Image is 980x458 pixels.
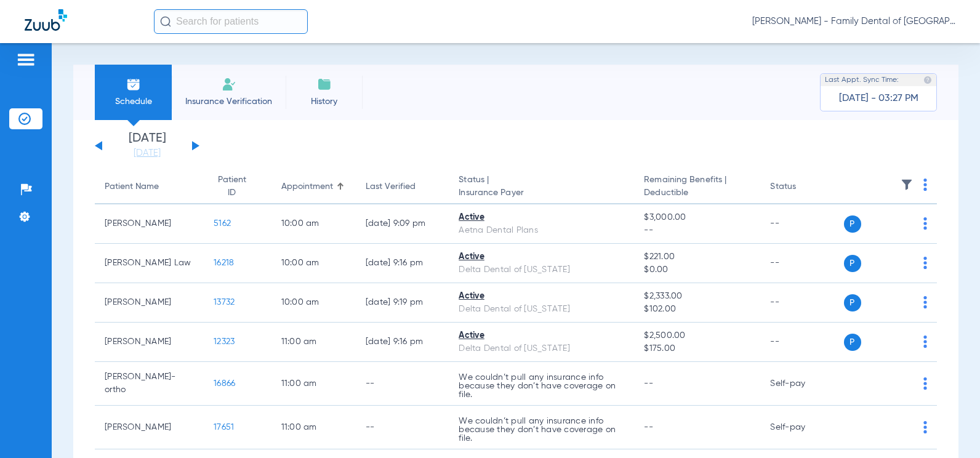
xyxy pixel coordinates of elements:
[923,217,927,230] img: group-dot-blue.svg
[923,421,927,433] img: group-dot-blue.svg
[317,77,332,92] img: History
[25,9,67,31] img: Zuub Logo
[644,224,750,237] span: --
[214,259,234,267] span: 16218
[644,329,750,342] span: $2,500.00
[760,406,843,449] td: Self-pay
[634,170,760,204] th: Remaining Benefits |
[281,180,346,193] div: Appointment
[366,180,439,193] div: Last Verified
[459,303,624,316] div: Delta Dental of [US_STATE]
[110,147,184,159] a: [DATE]
[356,204,449,244] td: [DATE] 9:09 PM
[844,334,861,351] span: P
[126,77,141,92] img: Schedule
[356,362,449,406] td: --
[95,362,204,406] td: [PERSON_NAME]-ortho
[644,211,750,224] span: $3,000.00
[356,323,449,362] td: [DATE] 9:16 PM
[844,294,861,311] span: P
[104,95,163,108] span: Schedule
[356,406,449,449] td: --
[644,290,750,303] span: $2,333.00
[644,379,653,388] span: --
[356,283,449,323] td: [DATE] 9:19 PM
[366,180,416,193] div: Last Verified
[214,379,235,388] span: 16866
[214,174,251,199] div: Patient ID
[644,342,750,355] span: $175.00
[844,215,861,233] span: P
[760,244,843,283] td: --
[95,323,204,362] td: [PERSON_NAME]
[644,303,750,316] span: $102.00
[644,423,653,432] span: --
[760,283,843,323] td: --
[923,257,927,269] img: group-dot-blue.svg
[459,329,624,342] div: Active
[105,180,159,193] div: Patient Name
[825,74,899,86] span: Last Appt. Sync Time:
[222,77,236,92] img: Manual Insurance Verification
[95,204,204,244] td: [PERSON_NAME]
[16,52,36,67] img: hamburger-icon
[160,16,171,27] img: Search Icon
[449,170,634,204] th: Status |
[271,406,356,449] td: 11:00 AM
[95,244,204,283] td: [PERSON_NAME] Law
[901,179,913,191] img: filter.svg
[154,9,308,34] input: Search for patients
[459,342,624,355] div: Delta Dental of [US_STATE]
[923,377,927,390] img: group-dot-blue.svg
[644,263,750,276] span: $0.00
[110,132,184,159] li: [DATE]
[214,298,235,307] span: 13732
[752,15,955,28] span: [PERSON_NAME] - Family Dental of [GEOGRAPHIC_DATA]
[760,362,843,406] td: Self-pay
[644,251,750,263] span: $221.00
[459,211,624,224] div: Active
[923,296,927,308] img: group-dot-blue.svg
[214,219,231,228] span: 5162
[844,255,861,272] span: P
[923,76,932,84] img: last sync help info
[923,179,927,191] img: group-dot-blue.svg
[271,244,356,283] td: 10:00 AM
[181,95,276,108] span: Insurance Verification
[271,362,356,406] td: 11:00 AM
[760,170,843,204] th: Status
[271,204,356,244] td: 10:00 AM
[214,423,234,432] span: 17651
[459,290,624,303] div: Active
[644,187,750,199] span: Deductible
[459,187,624,199] span: Insurance Payer
[214,337,235,346] span: 12323
[760,323,843,362] td: --
[459,373,624,399] p: We couldn’t pull any insurance info because they don’t have coverage on file.
[760,204,843,244] td: --
[459,224,624,237] div: Aetna Dental Plans
[295,95,353,108] span: History
[356,244,449,283] td: [DATE] 9:16 PM
[459,417,624,443] p: We couldn’t pull any insurance info because they don’t have coverage on file.
[95,283,204,323] td: [PERSON_NAME]
[95,406,204,449] td: [PERSON_NAME]
[459,251,624,263] div: Active
[839,92,918,105] span: [DATE] - 03:27 PM
[459,263,624,276] div: Delta Dental of [US_STATE]
[923,335,927,348] img: group-dot-blue.svg
[281,180,333,193] div: Appointment
[271,323,356,362] td: 11:00 AM
[105,180,194,193] div: Patient Name
[214,174,262,199] div: Patient ID
[271,283,356,323] td: 10:00 AM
